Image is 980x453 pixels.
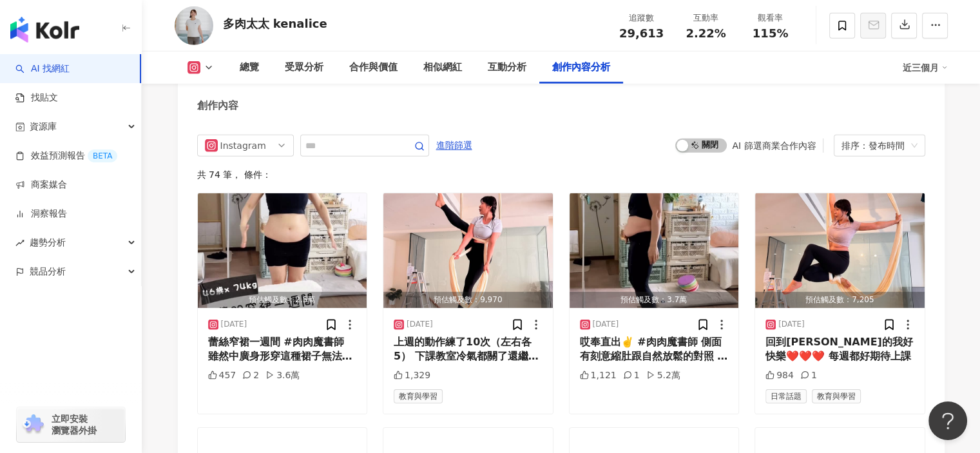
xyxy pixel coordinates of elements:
span: 立即安裝 瀏覽器外掛 [52,413,97,436]
div: 相似網紅 [423,60,462,75]
div: 排序：發布時間 [841,135,906,156]
span: 教育與學習 [394,389,443,403]
a: chrome extension立即安裝 瀏覽器外掛 [17,407,125,442]
span: 日常話題 [765,389,807,403]
div: 預估觸及數：3.7萬 [570,292,739,308]
div: AI 篩選商業合作內容 [732,140,816,151]
div: 1,329 [394,369,430,382]
span: 趨勢分析 [30,228,66,257]
a: 商案媒合 [15,178,67,191]
div: 共 74 筆 ， 條件： [197,169,925,180]
div: 3.6萬 [265,369,300,382]
span: 競品分析 [30,257,66,286]
a: searchAI 找網紅 [15,63,70,75]
div: 1 [623,369,640,382]
span: rise [15,238,24,247]
iframe: Help Scout Beacon - Open [928,401,967,440]
div: Instagram [220,135,262,156]
div: [DATE] [593,319,619,330]
img: chrome extension [21,414,46,435]
button: 進階篩選 [436,135,473,155]
div: [DATE] [221,319,247,330]
a: 找貼文 [15,92,58,104]
div: 預估觸及數：2.5萬 [198,292,367,308]
span: 進階篩選 [436,135,472,156]
img: logo [10,17,79,43]
button: 預估觸及數：2.5萬 [198,193,367,308]
div: 5.2萬 [646,369,680,382]
span: 115% [753,27,789,40]
div: 互動分析 [488,60,526,75]
div: 1 [800,369,817,382]
a: 效益預測報告BETA [15,149,117,162]
img: KOL Avatar [175,6,213,45]
button: 預估觸及數：3.7萬 [570,193,739,308]
img: post-image [755,193,925,308]
button: 預估觸及數：9,970 [383,193,553,308]
div: 984 [765,369,794,382]
div: 互動率 [682,12,731,24]
div: 總覽 [240,60,259,75]
img: post-image [383,193,553,308]
div: 457 [208,369,236,382]
div: 哎奉直出✌️ #肉肉魔書師 側面有刻意縮肚跟自然放鬆的對照 衣服勒著辛苦是撐沒幾秒的 我一定是選擇舒服自在的 無論K+或其他 是不是最後應該來個購買連結😆😆😆 [580,335,729,364]
div: 合作與價值 [349,60,398,75]
span: 2.22% [686,27,725,40]
div: 受眾分析 [285,60,323,75]
div: 1,121 [580,369,617,382]
div: [DATE] [407,319,433,330]
img: post-image [570,193,739,308]
span: 29,613 [619,26,664,40]
div: 追蹤數 [617,12,666,24]
div: 創作內容分析 [552,60,610,75]
span: 資源庫 [30,112,57,141]
div: 回到[PERSON_NAME]的我好快樂❤️❤️❤️ 每週都好期待上課 [765,335,914,364]
a: 洞察報告 [15,207,67,220]
div: 預估觸及數：9,970 [383,292,553,308]
div: 預估觸及數：7,205 [755,292,925,308]
div: 蕾絲窄裙一週間 #肉肉魔書師 雖然中廣身形穿這種裙子無法很好修飾 但就是喜歡❤️ 喜歡就愉快 [208,335,357,364]
div: 上週的動作練了10次（左右各5） 下課教室冷氣都關了還繼續練 結果把手腕折傷了 做人不該太貪心😂😂 [394,335,543,364]
div: [DATE] [778,319,805,330]
div: 多肉太太 kenalice [223,15,327,32]
div: 觀看率 [746,12,795,24]
button: 預估觸及數：7,205 [755,193,925,308]
div: 創作內容 [197,99,238,113]
img: post-image [198,193,367,308]
div: 近三個月 [903,57,948,78]
span: 教育與學習 [812,389,861,403]
div: 2 [242,369,259,382]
